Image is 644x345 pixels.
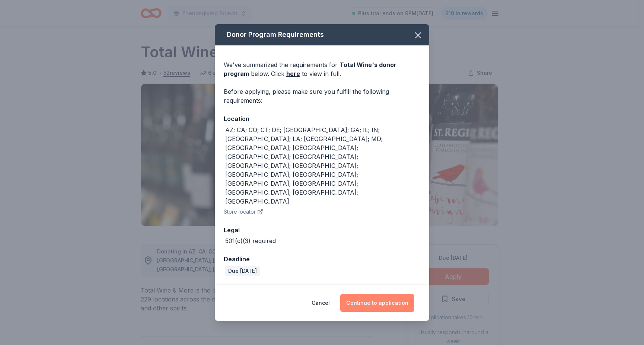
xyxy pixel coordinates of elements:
[224,114,420,124] div: Location
[340,294,414,312] button: Continue to application
[225,125,420,206] div: AZ; CA; CO; CT; DE; [GEOGRAPHIC_DATA]; GA; IL; IN; [GEOGRAPHIC_DATA]; LA; [GEOGRAPHIC_DATA]; MD; ...
[224,87,420,105] div: Before applying, please make sure you fulfill the following requirements:
[312,294,330,312] button: Cancel
[225,266,260,276] div: Due [DATE]
[286,69,300,78] a: here
[224,60,420,78] div: We've summarized the requirements for below. Click to view in full.
[224,254,420,264] div: Deadline
[224,225,420,235] div: Legal
[215,24,429,45] div: Donor Program Requirements
[224,207,263,216] button: Store locator
[225,236,276,245] div: 501(c)(3) required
